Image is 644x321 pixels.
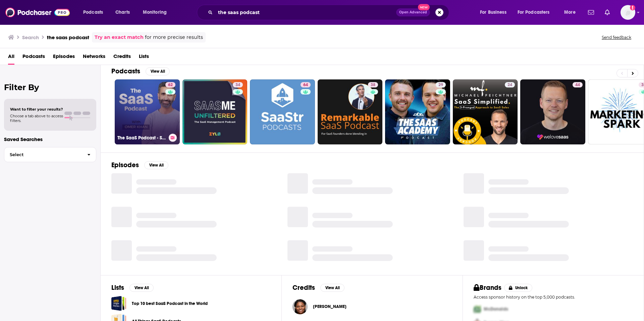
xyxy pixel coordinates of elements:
[4,147,96,162] button: Select
[5,6,70,19] img: Podchaser - Follow, Share and Rate Podcasts
[139,51,149,65] a: Lists
[621,5,635,20] button: Show profile menu
[4,82,96,92] h2: Filter By
[111,161,139,169] h2: Episodes
[396,8,430,16] button: Open AdvancedNew
[22,34,39,41] h3: Search
[504,284,533,292] button: Unlock
[630,5,635,10] svg: Add a profile image
[320,284,344,292] button: View All
[4,152,82,157] span: Select
[10,114,63,123] span: Choose a tab above to access filters.
[143,8,167,17] span: Monitoring
[111,67,140,75] h2: Podcasts
[8,51,14,65] a: All
[145,34,203,41] span: for more precise results
[4,136,96,142] p: Saved Searches
[292,299,308,314] img: Keirra Woodard
[115,79,180,144] a: 62The SaaS Podcast - SaaS, Startups, Growth Hacking & Entrepreneurship
[621,5,635,20] span: Logged in as kgolds
[111,7,134,18] a: Charts
[292,296,452,317] button: Keirra WoodardKeirra Woodard
[505,82,515,87] a: 24
[474,283,501,292] h2: Brands
[235,82,240,88] span: 34
[168,82,173,88] span: 62
[575,82,580,88] span: 44
[111,67,170,75] a: PodcastsView All
[438,82,443,88] span: 29
[113,51,131,65] a: Credits
[471,302,484,316] img: First Pro Logo
[83,8,103,17] span: Podcasts
[111,283,124,292] h2: Lists
[111,296,126,311] a: Top 10 best SaaS Podcast in the World
[233,82,243,87] a: 34
[484,306,508,312] span: McDonalds
[313,304,346,309] span: [PERSON_NAME]
[480,8,506,17] span: For Business
[368,82,378,87] a: 38
[600,35,633,40] button: Send feedback
[520,79,585,144] a: 44
[474,295,633,300] p: Access sponsor history on the top 5,000 podcasts.
[301,82,311,87] a: 64
[313,304,346,309] a: Keirra Woodard
[144,161,168,169] button: View All
[53,51,75,65] a: Episodes
[518,8,550,17] span: For Podcasters
[418,4,430,10] span: New
[371,82,375,88] span: 38
[318,79,383,144] a: 38
[83,51,105,65] a: Networks
[385,79,450,144] a: 29
[132,300,208,307] a: Top 10 best SaaS Podcast in the World
[129,284,154,292] button: View All
[585,7,597,18] a: Show notifications dropdown
[453,79,518,144] a: 24
[78,7,112,18] button: open menu
[507,82,512,88] span: 24
[22,51,45,65] a: Podcasts
[10,107,63,112] span: Want to filter your results?
[117,135,166,141] h3: The SaaS Podcast - SaaS, Startups, Growth Hacking & Entrepreneurship
[215,7,396,18] input: Search podcasts, credits, & more...
[292,283,315,292] h2: Credits
[573,82,583,87] a: 44
[95,34,144,41] a: Try an exact match
[250,79,315,144] a: 64
[303,82,308,88] span: 64
[513,7,559,18] button: open menu
[621,5,635,20] img: User Profile
[399,11,427,14] span: Open Advanced
[564,8,576,17] span: More
[115,8,130,17] span: Charts
[111,161,168,169] a: EpisodesView All
[475,7,515,18] button: open menu
[47,34,89,41] h3: the saas podcast
[292,283,344,292] a: CreditsView All
[138,7,175,18] button: open menu
[559,7,584,18] button: open menu
[146,67,170,75] button: View All
[436,82,446,87] a: 29
[602,7,612,18] a: Show notifications dropdown
[165,82,175,87] a: 62
[182,79,248,144] a: 34
[111,283,154,292] a: ListsView All
[203,5,455,20] div: Search podcasts, credits, & more...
